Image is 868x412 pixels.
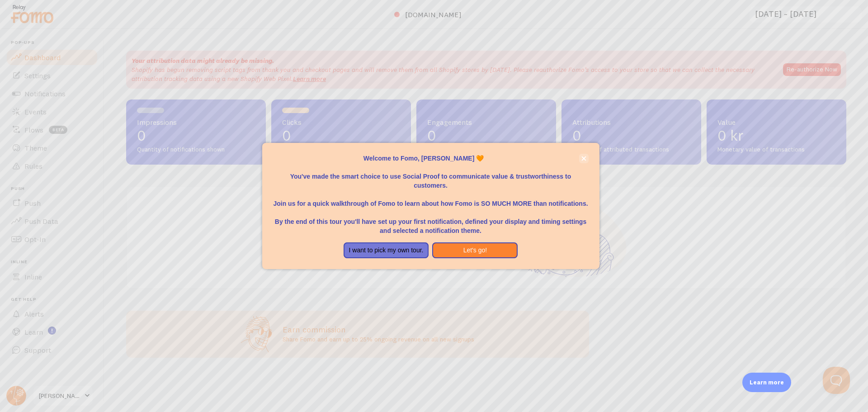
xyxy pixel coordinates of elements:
p: You've made the smart choice to use Social Proof to communicate value & trustworthiness to custom... [273,163,589,190]
button: close, [579,154,589,163]
button: Let's go! [432,242,518,259]
p: Learn more [750,378,784,387]
p: Welcome to Fomo, [PERSON_NAME] 🧡 [273,154,589,163]
button: I want to pick my own tour. [344,242,429,259]
div: Learn more [742,373,791,392]
p: By the end of this tour you'll have set up your first notification, defined your display and timi... [273,208,589,235]
div: Welcome to Fomo, eric fredung 🧡You&amp;#39;ve made the smart choice to use Social Proof to commun... [262,143,599,270]
p: Join us for a quick walkthrough of Fomo to learn about how Fomo is SO MUCH MORE than notifications. [273,190,589,208]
